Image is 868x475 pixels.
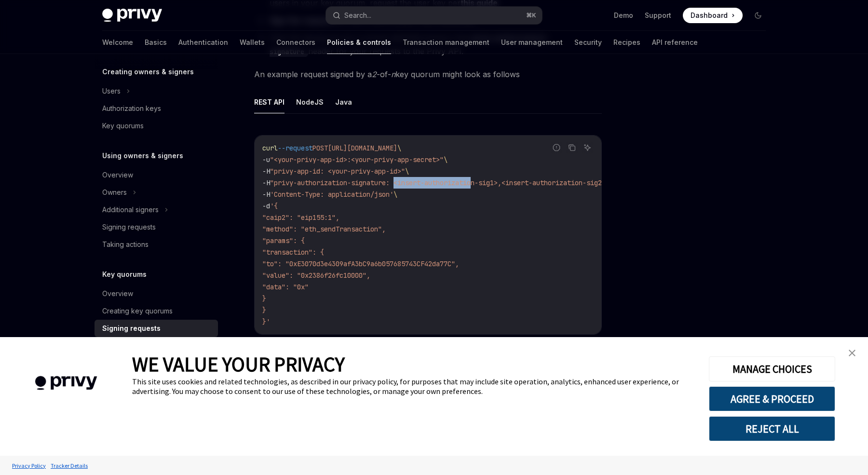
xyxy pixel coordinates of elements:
[102,288,133,299] div: Overview
[849,350,855,356] img: close banner
[102,150,183,162] h5: Using owners & signers
[262,283,309,291] span: "data": "0x"
[102,204,159,216] div: Additional signers
[344,10,371,21] div: Search...
[397,144,401,152] span: \
[132,377,694,396] div: This site uses cookies and related technologies, as described in our privacy policy, for purposes...
[270,202,278,210] span: '{
[262,213,339,222] span: "caip2": "eip155:1",
[262,248,324,257] span: "transaction": {
[613,31,640,54] a: Recipes
[254,68,602,81] span: An example request signed by a -of- key quorum might look as follows
[95,285,218,302] a: Overview
[652,31,698,54] a: API reference
[312,144,328,152] span: POST
[102,269,147,280] h5: Key quorums
[262,167,270,176] span: -H
[262,294,266,303] span: }
[10,457,48,474] a: Privacy Policy
[262,236,305,245] span: "params": {
[102,66,194,78] h5: Creating owners & signers
[102,120,144,132] div: Key quorums
[327,31,391,54] a: Policies & controls
[262,155,270,164] span: -u
[95,302,218,320] a: Creating key quorums
[102,221,156,233] div: Signing requests
[262,190,270,199] span: -H
[405,167,409,176] span: \
[102,323,161,334] div: Signing requests
[296,91,324,113] button: NodeJS
[95,100,218,117] a: Authorization keys
[574,31,602,54] a: Security
[262,144,278,152] span: curl
[262,271,370,280] span: "value": "0x2386f26fc10000",
[691,11,728,20] span: Dashboard
[262,317,270,326] span: }'
[14,362,118,404] img: company logo
[842,343,862,363] a: close banner
[48,457,90,474] a: Tracker Details
[709,386,835,411] button: AGREE & PROCEED
[709,416,835,441] button: REJECT ALL
[270,155,444,164] span: "<your-privy-app-id>:<your-privy-app-secret>"
[102,31,133,54] a: Welcome
[614,11,633,20] a: Demo
[262,202,270,210] span: -d
[683,8,743,23] a: Dashboard
[328,144,397,152] span: [URL][DOMAIN_NAME]
[95,117,218,135] a: Key quorums
[95,218,218,236] a: Signing requests
[403,31,489,54] a: Transaction management
[335,91,352,113] button: Java
[270,178,610,187] span: "privy-authorization-signature: <insert-authorization-sig1>,<insert-authorization-sig2>"
[270,190,393,199] span: 'Content-Type: application/json'
[566,141,578,154] button: Copy the contents from the code block
[254,91,285,113] button: REST API
[95,166,218,184] a: Overview
[95,320,218,337] a: Signing requests
[278,144,312,152] span: --request
[262,225,386,233] span: "method": "eth_sendTransaction",
[444,155,448,164] span: \
[102,103,161,114] div: Authorization keys
[393,190,397,199] span: \
[132,352,345,377] span: WE VALUE YOUR PRIVACY
[750,8,766,23] button: Toggle dark mode
[526,12,536,19] span: ⌘ K
[709,356,835,381] button: MANAGE CHOICES
[240,31,265,54] a: Wallets
[262,259,459,268] span: "to": "0xE3070d3e4309afA3bC9a6b057685743CF42da77C",
[102,9,162,22] img: dark logo
[102,305,173,317] div: Creating key quorums
[326,7,542,24] button: Search...⌘K
[262,306,266,314] span: }
[372,69,377,79] em: 2
[391,69,395,79] em: n
[550,141,563,154] button: Report incorrect code
[178,31,228,54] a: Authentication
[270,167,405,176] span: "privy-app-id: <your-privy-app-id>"
[276,31,315,54] a: Connectors
[102,187,127,198] div: Owners
[262,178,270,187] span: -H
[102,239,149,250] div: Taking actions
[645,11,671,20] a: Support
[95,236,218,253] a: Taking actions
[581,141,594,154] button: Ask AI
[102,169,133,181] div: Overview
[102,85,121,97] div: Users
[145,31,167,54] a: Basics
[501,31,563,54] a: User management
